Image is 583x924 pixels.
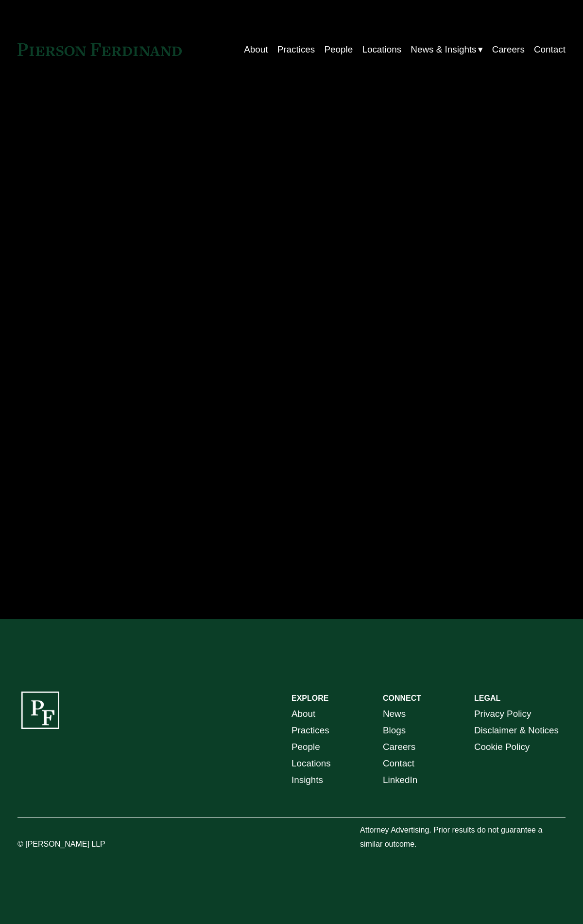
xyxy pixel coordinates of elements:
[383,739,415,755] a: Careers
[291,706,315,722] a: About
[474,722,559,739] a: Disclaimer & Notices
[534,40,566,59] a: Contact
[291,694,328,702] strong: EXPLORE
[324,40,353,59] a: People
[383,722,406,739] a: Blogs
[244,40,268,59] a: About
[362,40,401,59] a: Locations
[291,739,320,755] a: People
[17,837,132,852] p: © [PERSON_NAME] LLP
[277,40,315,59] a: Practices
[291,772,323,788] a: Insights
[383,772,417,788] a: LinkedIn
[360,823,566,852] p: Attorney Advertising. Prior results do not guarantee a similar outcome.
[411,40,482,59] a: folder dropdown
[474,694,500,702] strong: LEGAL
[492,40,525,59] a: Careers
[383,755,414,772] a: Contact
[383,706,406,722] a: News
[411,41,476,58] span: News & Insights
[291,722,329,739] a: Practices
[474,706,531,722] a: Privacy Policy
[291,755,331,772] a: Locations
[383,694,421,702] strong: CONNECT
[474,739,530,755] a: Cookie Policy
